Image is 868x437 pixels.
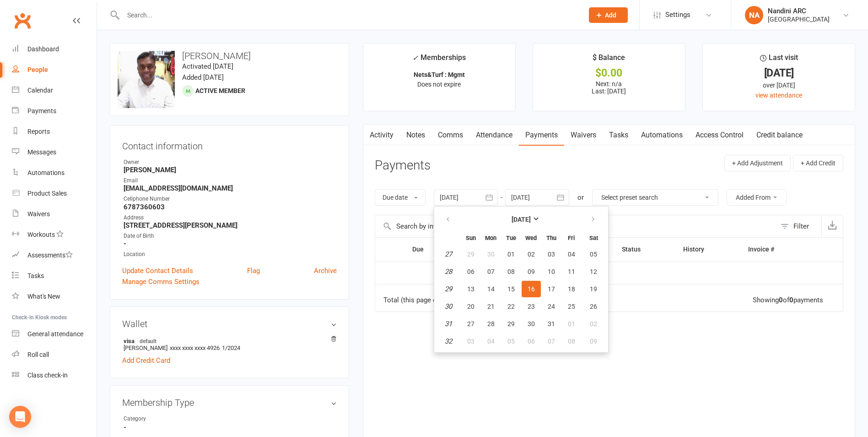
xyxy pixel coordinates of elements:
[27,231,55,238] div: Workouts
[461,333,480,350] button: 03
[467,338,474,345] span: 03
[12,142,97,163] a: Messages
[124,337,332,344] strong: visa
[124,213,337,222] div: Address
[548,320,555,328] span: 31
[665,5,690,25] span: Settings
[122,398,337,408] h3: Membership Type
[568,268,575,275] span: 11
[12,80,97,101] a: Calendar
[12,324,97,344] a: General attendance kiosk mode
[27,45,59,53] div: Dashboard
[593,52,625,68] div: $ Balance
[590,320,597,328] span: 02
[247,265,260,276] a: Flag
[582,246,605,262] button: 05
[27,66,48,73] div: People
[542,281,561,297] button: 17
[485,235,496,241] small: Monday
[122,137,337,151] h3: Contact information
[750,125,809,146] a: Credit balance
[525,235,537,241] small: Wednesday
[603,125,635,146] a: Tasks
[522,316,541,332] button: 30
[27,351,49,358] div: Roll call
[768,7,830,15] div: Nandini ARC
[118,51,175,108] img: image1691358299.png
[528,285,535,293] span: 16
[12,286,97,307] a: What's New
[501,316,521,332] button: 29
[605,11,616,19] span: Add
[124,423,337,432] strong: -
[469,125,519,146] a: Attendance
[12,121,97,142] a: Reports
[445,302,452,311] em: 30
[507,320,515,328] span: 29
[582,333,605,350] button: 09
[541,68,677,78] div: $0.00
[546,235,556,241] small: Thursday
[507,285,515,293] span: 15
[542,333,561,350] button: 07
[122,276,199,287] a: Manage Comms Settings
[170,344,220,351] span: xxxx xxxx xxxx 4926
[528,303,535,310] span: 23
[195,87,245,94] span: Active member
[27,210,50,218] div: Waivers
[487,303,495,310] span: 21
[461,316,480,332] button: 27
[118,51,341,61] h3: [PERSON_NAME]
[12,204,97,224] a: Waivers
[467,285,474,293] span: 13
[689,125,750,146] a: Access Control
[548,303,555,310] span: 24
[27,272,44,279] div: Tasks
[445,250,452,258] em: 27
[27,190,67,197] div: Product Sales
[375,189,426,206] button: Due date
[793,155,843,171] button: + Add Credit
[122,265,193,276] a: Update Contact Details
[27,251,73,259] div: Assessments
[12,344,97,365] a: Roll call
[445,320,452,328] em: 31
[582,298,605,315] button: 26
[12,365,97,386] a: Class kiosk mode
[481,246,501,262] button: 30
[562,316,581,332] button: 01
[582,263,605,280] button: 12
[12,183,97,204] a: Product Sales
[27,87,53,94] div: Calendar
[542,298,561,315] button: 24
[501,263,521,280] button: 08
[124,166,337,174] strong: [PERSON_NAME]
[12,163,97,183] a: Automations
[467,268,474,275] span: 06
[501,281,521,297] button: 15
[314,265,337,276] a: Archive
[568,320,575,328] span: 01
[124,250,337,259] div: Location
[481,281,501,297] button: 14
[122,336,337,353] li: [PERSON_NAME]
[568,303,575,310] span: 25
[445,268,452,276] em: 28
[501,333,521,350] button: 05
[760,52,798,68] div: Last visit
[753,296,823,304] div: Showing of payments
[12,245,97,266] a: Assessments
[568,251,575,258] span: 04
[412,52,466,69] div: Memberships
[590,251,597,258] span: 05
[124,240,337,248] strong: -
[12,224,97,245] a: Workouts
[487,338,495,345] span: 04
[487,268,495,275] span: 07
[487,285,495,293] span: 14
[589,235,598,241] small: Saturday
[27,169,65,176] div: Automations
[222,344,240,351] span: 1/2024
[755,92,802,99] a: view attendance
[542,263,561,280] button: 10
